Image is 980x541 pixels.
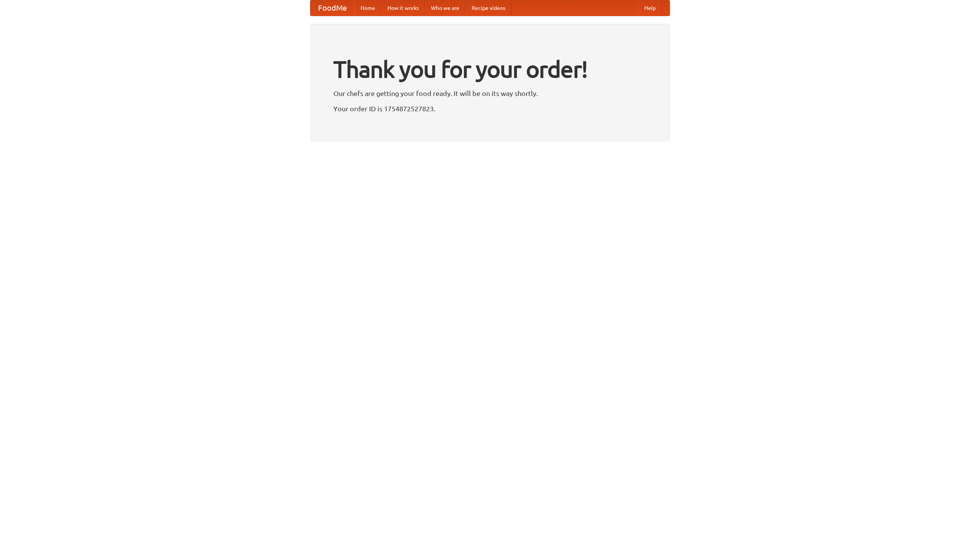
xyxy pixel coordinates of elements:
h1: Thank you for your order! [333,51,647,88]
p: Your order ID is 1754872527823. [333,103,647,114]
a: Who we are [425,0,465,16]
a: FoodMe [310,0,354,16]
a: Help [638,0,662,16]
a: Home [354,0,381,16]
p: Our chefs are getting your food ready. It will be on its way shortly. [333,88,647,99]
a: Recipe videos [465,0,511,16]
a: How it works [381,0,425,16]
